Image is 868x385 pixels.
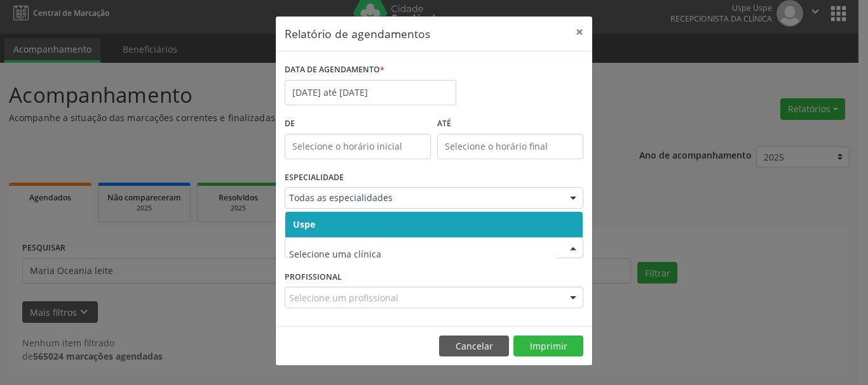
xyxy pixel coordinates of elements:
label: De [285,114,431,134]
span: Selecione um profissional [289,291,398,304]
h5: Relatório de agendamentos [285,25,430,42]
input: Selecione o horário final [437,134,583,159]
label: ATÉ [437,114,583,134]
label: DATA DE AGENDAMENTO [285,60,384,80]
input: Selecione uma data ou intervalo [285,80,456,105]
span: Todas as especialidades [289,192,557,204]
button: Cancelar [439,336,509,357]
label: PROFISSIONAL [285,267,342,287]
span: Uspe [293,218,315,230]
input: Selecione uma clínica [289,242,557,267]
button: Close [567,16,592,48]
label: ESPECIALIDADE [285,168,344,188]
button: Imprimir [513,336,583,357]
input: Selecione o horário inicial [285,134,431,159]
